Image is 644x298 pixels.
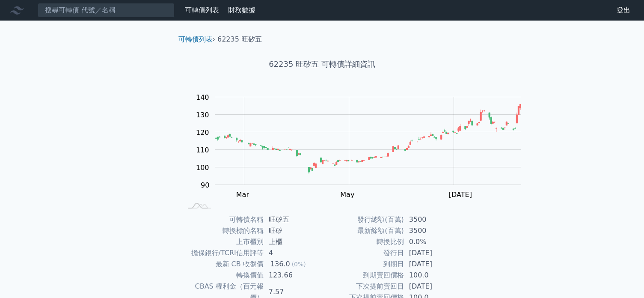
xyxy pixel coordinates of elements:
g: Series [215,104,521,173]
li: › [178,34,215,45]
tspan: 110 [196,146,209,154]
a: 可轉債列表 [185,6,219,14]
td: 3500 [404,214,463,225]
td: 轉換標的名稱 [182,225,264,236]
td: 到期日 [322,259,404,270]
td: [DATE] [404,259,463,270]
g: Chart [191,93,534,217]
td: 最新餘額(百萬) [322,225,404,236]
a: 財務數據 [228,6,255,14]
span: (0%) [292,261,306,268]
tspan: 140 [196,93,209,101]
td: 轉換比例 [322,236,404,247]
tspan: Mar [236,191,249,199]
td: 轉換價值 [182,270,264,281]
td: 上市櫃別 [182,236,264,247]
a: 可轉債列表 [178,35,213,43]
tspan: 100 [196,164,209,172]
td: 最新 CB 收盤價 [182,259,264,270]
td: 旺矽 [264,225,322,236]
td: 4 [264,247,322,259]
input: 搜尋可轉債 代號／名稱 [38,3,175,18]
td: [DATE] [404,247,463,259]
tspan: May [340,191,354,199]
td: 123.66 [264,270,322,281]
td: 上櫃 [264,236,322,247]
div: 136.0 [269,259,292,270]
tspan: 120 [196,128,209,137]
tspan: 90 [201,181,209,189]
li: 62235 旺矽五 [217,34,262,45]
td: 發行總額(百萬) [322,214,404,225]
td: 100.0 [404,270,463,281]
td: 3500 [404,225,463,236]
td: 可轉債名稱 [182,214,264,225]
td: 下次提前賣回日 [322,281,404,292]
td: 0.0% [404,236,463,247]
td: 擔保銀行/TCRI信用評等 [182,247,264,259]
td: [DATE] [404,281,463,292]
td: 到期賣回價格 [322,270,404,281]
td: 旺矽五 [264,214,322,225]
td: 發行日 [322,247,404,259]
tspan: [DATE] [449,191,472,199]
h1: 62235 旺矽五 可轉債詳細資訊 [172,58,473,70]
a: 登出 [610,3,637,17]
tspan: 130 [196,111,209,119]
